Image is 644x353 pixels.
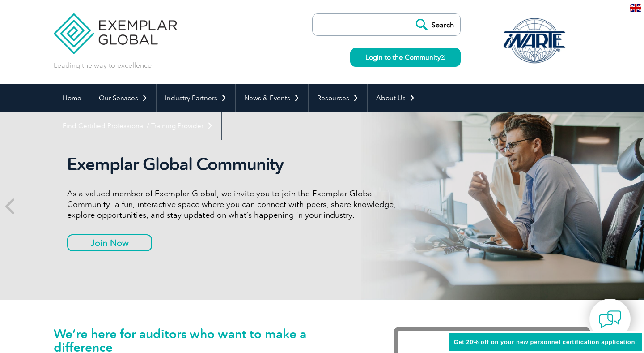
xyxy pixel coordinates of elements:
[630,4,641,12] img: en
[67,188,402,220] p: As a valued member of Exemplar Global, we invite you to join the Exemplar Global Community—a fun,...
[454,339,637,345] span: Get 20% off on your new personnel certification application!
[54,60,152,70] p: Leading the way to excellence
[67,234,152,251] a: Join Now
[368,84,424,112] a: About Us
[157,84,235,112] a: Industry Partners
[411,14,460,35] input: Search
[309,84,367,112] a: Resources
[350,48,461,67] a: Login to the Community
[599,308,621,331] img: contact-chat.png
[441,55,445,60] img: open_square.png
[54,84,90,112] a: Home
[236,84,308,112] a: News & Events
[90,84,156,112] a: Our Services
[54,112,221,140] a: Find Certified Professional / Training Provider
[67,154,402,175] h2: Exemplar Global Community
